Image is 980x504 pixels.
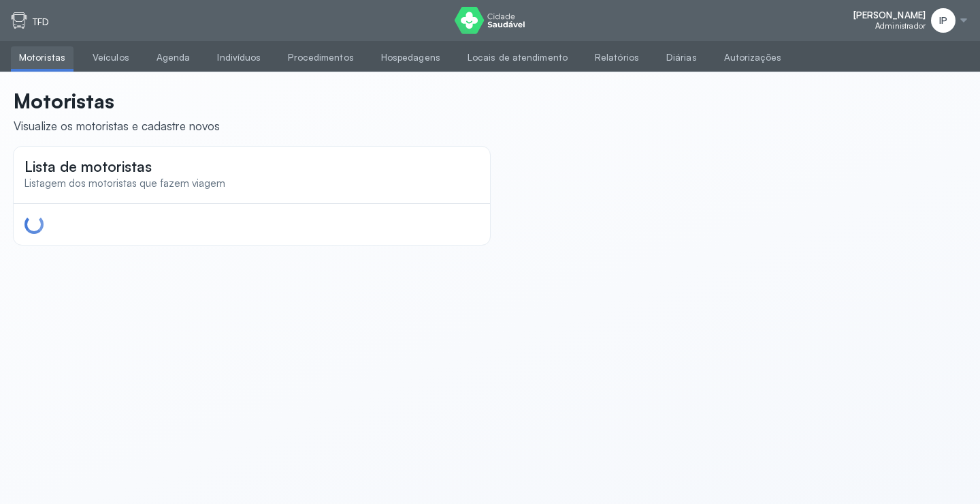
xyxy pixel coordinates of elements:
[875,21,926,31] span: Administrador
[24,158,152,175] span: Lista de motoristas
[11,46,73,69] a: Motoristas
[455,7,525,34] img: logo do Cidade Saudável
[14,89,220,113] p: Motoristas
[33,16,49,28] p: TFD
[209,46,269,69] a: Indivíduos
[148,46,199,69] a: Agenda
[716,46,789,69] a: Autorizações
[587,46,647,69] a: Relatórios
[14,119,220,133] div: Visualize os motoristas e cadastre novos
[939,15,947,27] span: IP
[459,46,576,69] a: Locais de atendimento
[280,46,361,69] a: Procedimentos
[853,10,926,21] span: [PERSON_NAME]
[373,46,448,69] a: Hospedagens
[11,12,27,29] img: tfd.svg
[658,46,705,69] a: Diárias
[24,177,225,190] span: Listagem dos motoristas que fazem viagem
[84,46,137,69] a: Veículos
